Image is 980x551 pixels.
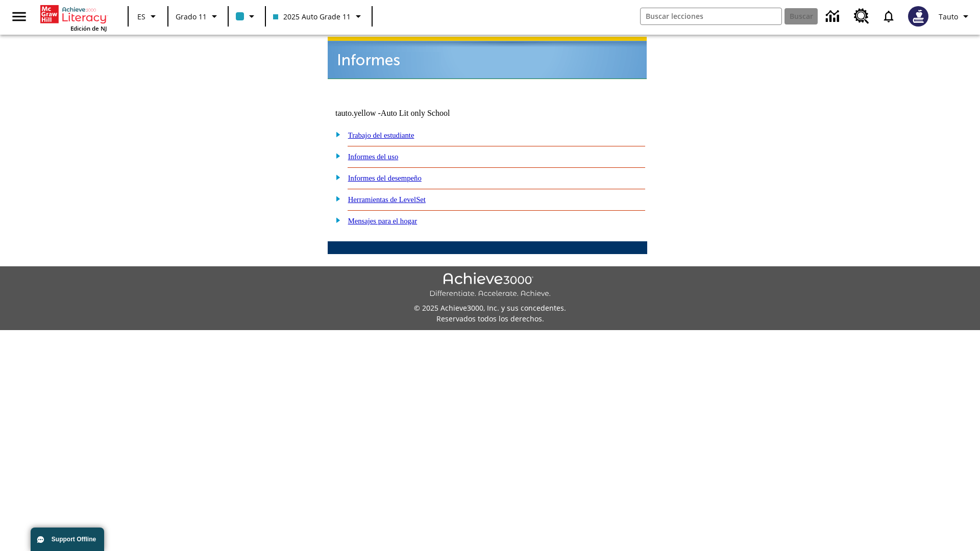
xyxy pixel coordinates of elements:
img: plus.gif [330,130,341,139]
img: Achieve3000 Differentiate Accelerate Achieve [429,272,551,298]
a: Informes del desempeño [348,174,422,182]
a: Notificaciones [875,3,902,30]
span: Tauto [939,11,958,22]
span: 2025 Auto Grade 11 [273,11,351,22]
span: Edición de NJ [70,24,107,32]
span: ES [137,11,145,22]
nobr: Auto Lit only School [381,109,450,117]
img: plus.gif [330,194,341,203]
a: Trabajo del estudiante [348,131,414,139]
img: Avatar [908,6,928,27]
input: Buscar campo [641,8,781,24]
img: plus.gif [330,151,341,160]
div: Portada [40,3,107,32]
a: Informes del uso [348,153,399,161]
img: plus.gif [330,172,341,182]
a: Centro de información [820,3,848,31]
a: Mensajes para el hogar [348,217,418,225]
button: El color de la clase es azul claro. Cambiar el color de la clase. [232,7,262,26]
button: Abrir el menú lateral [4,2,34,32]
button: Escoja un nuevo avatar [902,3,935,30]
a: Herramientas de LevelSet [348,195,426,204]
a: Centro de recursos, Se abrirá en una pestaña nueva. [848,3,875,30]
img: plus.gif [330,215,341,224]
button: Clase: 2025 Auto Grade 11, Selecciona una clase [269,7,369,26]
button: Support Offline [31,528,104,551]
img: header [328,37,647,79]
button: Grado: Grado 11, Elige un grado [171,7,225,26]
button: Lenguaje: ES, Selecciona un idioma [132,7,164,26]
button: Perfil/Configuración [935,7,976,26]
td: tauto.yellow - [335,109,523,118]
span: Grado 11 [176,11,207,22]
span: Support Offline [52,536,96,543]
